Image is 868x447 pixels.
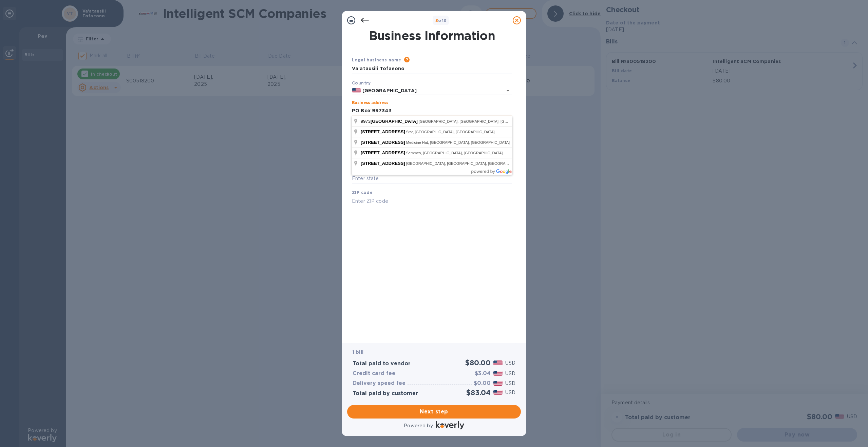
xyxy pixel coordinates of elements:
span: [GEOGRAPHIC_DATA] [371,119,418,124]
h3: $3.04 [475,370,491,377]
span: [GEOGRAPHIC_DATA], [GEOGRAPHIC_DATA], [GEOGRAPHIC_DATA] [419,119,540,123]
span: Medicine Hat, [GEOGRAPHIC_DATA], [GEOGRAPHIC_DATA] [406,140,510,144]
button: Next step [347,405,521,419]
span: Star, [GEOGRAPHIC_DATA], [GEOGRAPHIC_DATA] [406,130,495,134]
span: 3 [435,18,438,23]
input: Select country [361,86,493,95]
b: of 3 [435,18,447,23]
img: USD [493,381,503,386]
h1: Business Information [351,28,513,43]
input: Enter state [352,174,512,184]
p: USD [505,359,515,367]
span: 9973 [361,119,419,124]
p: Powered by [404,422,433,429]
h3: Credit card fee [353,370,395,377]
span: [STREET_ADDRESS] [361,129,405,134]
h2: $80.00 [465,358,491,367]
span: [STREET_ADDRESS] [361,140,405,145]
button: Open [503,86,513,95]
img: USD [493,371,503,376]
p: USD [505,370,515,377]
img: USD [493,361,503,365]
p: USD [505,389,515,396]
img: US [352,88,361,93]
input: Enter address [352,106,512,116]
h3: $0.00 [474,380,491,387]
span: [STREET_ADDRESS] [361,161,405,166]
b: 1 bill [353,349,363,355]
h3: Total paid to vendor [353,361,411,367]
b: Country [352,80,371,85]
img: USD [493,390,503,395]
span: [GEOGRAPHIC_DATA], [GEOGRAPHIC_DATA], [GEOGRAPHIC_DATA] [406,161,527,166]
img: Logo [436,421,464,429]
b: Legal business name [352,57,401,62]
h2: $83.04 [466,388,491,397]
h3: Total paid by customer [353,390,418,397]
input: Enter legal business name [352,64,512,74]
input: Enter ZIP code [352,196,512,206]
p: USD [505,380,515,387]
span: Semmes, [GEOGRAPHIC_DATA], [GEOGRAPHIC_DATA] [406,151,503,155]
label: Business address [352,101,388,105]
span: Next step [353,408,515,416]
span: [STREET_ADDRESS] [361,150,405,155]
h3: Delivery speed fee [353,380,405,387]
b: ZIP code [352,190,373,195]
